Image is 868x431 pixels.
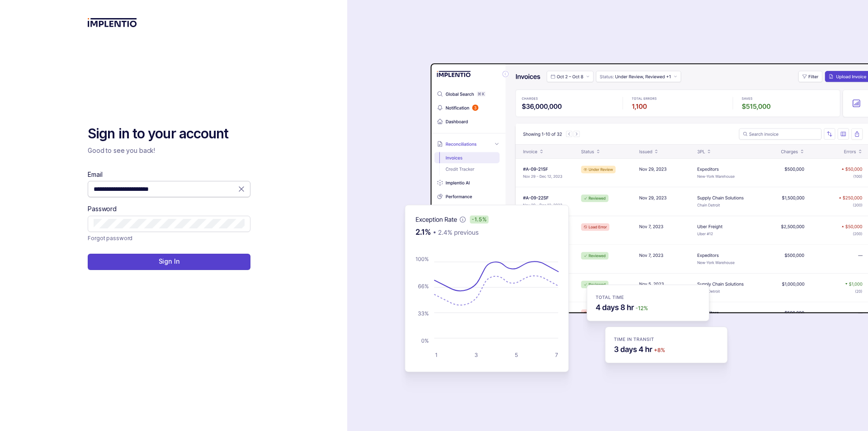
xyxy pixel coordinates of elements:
[88,254,250,270] button: Sign In
[88,146,250,155] p: Good to see you back!
[88,234,132,243] a: Link Forgot password
[88,170,102,179] label: Email
[88,204,117,213] label: Password
[88,234,132,243] p: Forgot password
[88,125,250,143] h2: Sign in to your account
[88,18,137,27] img: logo
[159,257,180,266] p: Sign In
